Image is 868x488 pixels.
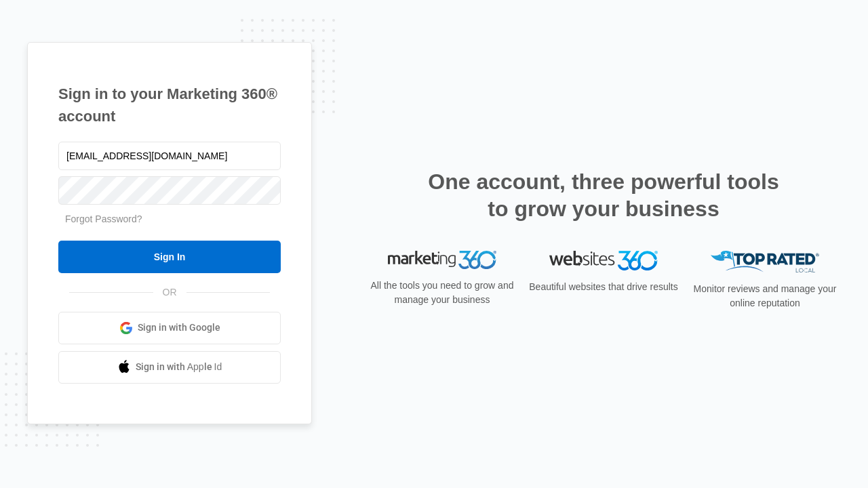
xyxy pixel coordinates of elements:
[711,251,819,273] img: Top Rated Local
[65,213,142,224] a: Forgot Password?
[58,241,281,273] input: Sign In
[388,251,496,270] img: Marketing 360
[549,251,658,270] img: Websites 360
[58,142,281,170] input: Email
[58,83,281,127] h1: Sign in to your Marketing 360® account
[689,282,841,310] p: Monitor reviews and manage your online reputation
[528,280,679,294] p: Beautiful websites that drive results
[136,360,222,374] span: Sign in with Apple Id
[366,279,518,307] p: All the tools you need to grow and manage your business
[58,312,281,344] a: Sign in with Google
[58,351,281,384] a: Sign in with Apple Id
[138,321,220,335] span: Sign in with Google
[153,285,186,300] span: OR
[424,168,783,222] h2: One account, three powerful tools to grow your business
